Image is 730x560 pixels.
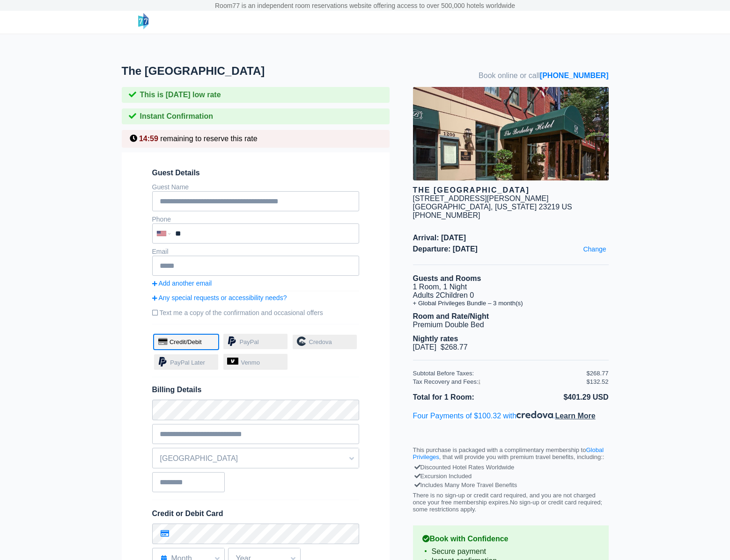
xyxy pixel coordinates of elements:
[581,243,608,255] a: Change
[413,203,493,211] span: [GEOGRAPHIC_DATA],
[413,412,596,420] span: Four Payments of $100.32 with .
[413,492,609,513] p: There is no sign-up or credit card required, and you are not charged once your free membership ex...
[413,446,604,460] a: Global Privileges
[152,510,223,517] span: Credit or Debit Card
[415,472,606,481] div: Excursion Included
[511,391,609,403] li: $401.29 USD
[152,183,189,191] label: Guest Name
[555,412,595,420] span: Learn More
[413,283,609,291] li: 1 Room, 1 Night
[413,87,609,180] img: hotel image
[239,338,258,345] span: PayPal
[309,338,332,345] span: Credova
[241,359,259,366] span: Venmo
[152,280,359,287] a: Add another email
[153,451,359,467] span: [GEOGRAPHIC_DATA]
[413,274,481,282] b: Guests and Rooms
[440,291,474,299] span: Children 0
[413,291,609,300] li: Adults 2
[415,481,606,489] div: Includes Many More Travel Benefits
[413,194,549,203] div: [STREET_ADDRESS][PERSON_NAME]
[413,312,489,320] b: Room and Rate/Night
[413,499,603,513] span: No sign-up or credit card required; some restrictions apply.
[170,359,205,366] span: PayPal Later
[152,215,171,223] label: Phone
[413,343,468,351] span: [DATE] $268.77
[152,386,359,394] span: Billing Details
[422,547,599,556] li: Secure payment
[413,300,609,307] li: + Global Privileges Bundle – 3 month(s)
[413,412,596,420] a: Four Payments of $100.32 with.Learn More
[170,338,202,345] span: Credit/Debit
[122,65,413,78] h1: The [GEOGRAPHIC_DATA]
[413,378,587,385] div: Tax Recovery and Fees:
[139,135,158,143] span: 14:59
[413,370,587,377] div: Subtotal Before Taxes:
[413,245,609,253] span: Departure: [DATE]
[413,391,511,403] li: Total for 1 Room:
[227,358,238,365] img: venmo-logo.svg
[413,335,458,343] b: Nightly rates
[413,186,609,194] div: The [GEOGRAPHIC_DATA]
[587,378,609,385] div: $132.52
[562,203,572,211] span: US
[539,203,560,211] span: 23219
[413,211,609,220] div: [PHONE_NUMBER]
[413,321,609,329] li: Premium Double Bed
[160,135,257,143] span: remaining to reserve this rate
[152,305,359,320] label: Text me a copy of the confirmation and occasional offers
[495,203,537,211] span: [US_STATE]
[413,446,609,460] p: This purchase is packaged with a complimentary membership to , that will provide you with premium...
[479,72,608,80] span: Book online or call
[152,169,359,177] span: Guest Details
[138,13,148,29] img: logo-header-small.png
[540,72,609,79] a: [PHONE_NUMBER]
[152,248,169,255] label: Email
[587,370,609,377] div: $268.77
[122,87,390,103] div: This is [DATE] low rate
[413,234,609,242] span: Arrival: [DATE]
[153,224,173,243] div: United States: +1
[152,294,359,302] a: Any special requests or accessibility needs?
[422,535,599,543] b: Book with Confidence
[415,463,606,472] div: Discounted Hotel Rates Worldwide
[122,108,390,124] div: Instant Confirmation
